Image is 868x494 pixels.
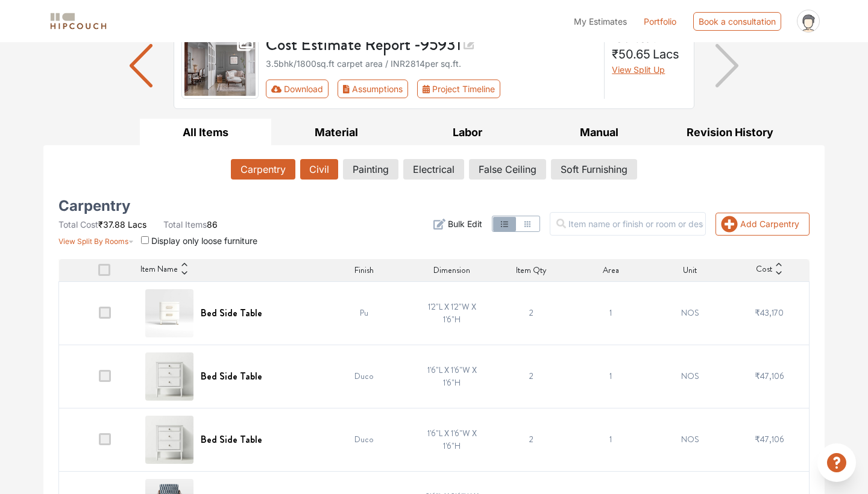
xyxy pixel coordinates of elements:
h6: Bed Side Table [201,370,262,382]
div: First group [266,80,510,98]
img: gallery [181,33,259,99]
td: NOS [650,408,730,471]
span: Bulk Edit [448,217,482,230]
td: 1'6"L X 1'6"W X 1'6"H [412,408,492,471]
td: 2 [492,345,571,408]
td: 1 [571,345,650,408]
button: Painting [343,159,398,180]
span: Lacs [653,47,679,61]
img: Bed Side Table [145,289,193,337]
span: Lacs [128,219,146,230]
span: Area [603,264,619,277]
button: Download [266,80,329,98]
a: Portfolio [644,15,676,28]
button: Project Timeline [417,80,500,98]
span: View Split Up [612,64,665,75]
button: Revision History [664,119,796,146]
button: Manual [533,119,665,146]
div: Toolbar with button groups [266,80,597,98]
span: ₹47,106 [755,370,784,382]
span: Display only loose furniture [151,236,257,246]
span: Finish [354,264,374,277]
td: NOS [650,281,730,345]
td: 1'6"L X 1'6"W X 1'6"H [412,345,492,408]
button: Material [271,119,403,146]
img: Bed Side Table [145,352,193,401]
span: Item Name [140,263,178,277]
span: Cost [756,263,772,277]
span: Dimension [433,264,470,277]
button: Electrical [403,159,464,180]
h3: Cost Estimate Report - 95931 [266,33,597,55]
span: My Estimates [574,16,627,27]
span: ₹50.65 [612,47,650,61]
span: Unit [683,264,697,277]
button: Bulk Edit [433,217,482,230]
h6: Bed Side Table [201,307,262,319]
li: 86 [163,218,218,231]
button: Add Carpentry [715,213,810,236]
div: Book a consultation [693,12,781,31]
img: arrow right [715,44,739,87]
button: View Split By Rooms [58,231,134,247]
td: 1 [571,281,650,345]
span: Total Cost [58,219,98,230]
td: Pu [316,281,412,345]
span: View Split By Rooms [58,237,128,246]
img: Bed Side Table [145,416,193,464]
button: Assumptions [338,80,408,98]
td: 2 [492,281,571,345]
button: Soft Furnishing [551,159,637,180]
h5: Carpentry [58,201,130,211]
span: ₹43,170 [755,307,784,319]
td: 2 [492,408,571,471]
button: Civil [300,159,338,180]
td: Duco [316,408,412,471]
img: logo-horizontal.svg [48,11,108,32]
button: Labor [402,119,533,146]
input: Item name or finish or room or description [550,212,706,236]
h6: Bed Side Table [201,434,262,445]
button: Carpentry [231,159,295,180]
td: NOS [650,345,730,408]
button: False Ceiling [469,159,546,180]
span: ₹37.88 [98,219,125,230]
td: 1 [571,408,650,471]
button: All Items [140,119,271,146]
img: arrow left [130,44,153,87]
span: Item Qty [516,264,547,277]
button: View Split Up [612,63,665,76]
span: Total Items [163,219,207,230]
span: ₹47,106 [755,433,784,445]
span: logo-horizontal.svg [48,8,108,35]
div: 3.5bhk / 1800 sq.ft carpet area / INR 2814 per sq.ft. [266,57,597,70]
td: 1'2"L X 1'2"W X 1'6"H [412,281,492,345]
td: Duco [316,345,412,408]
